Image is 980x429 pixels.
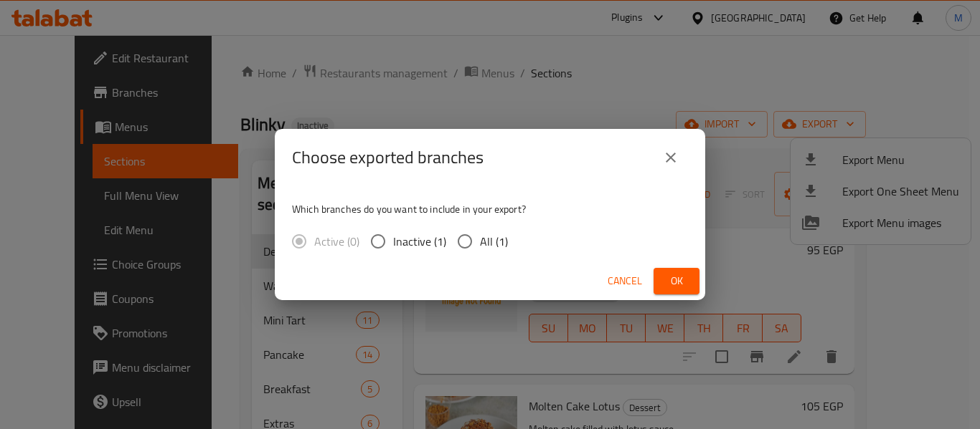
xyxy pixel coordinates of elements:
[654,268,699,294] button: Ok
[292,202,688,216] p: Which branches do you want to include in your export?
[608,272,642,290] span: Cancel
[665,272,688,290] span: Ok
[480,233,508,250] span: All (1)
[654,140,688,175] button: close
[314,233,359,250] span: Active (0)
[292,146,484,169] h2: Choose exported branches
[602,268,648,294] button: Cancel
[393,233,446,250] span: Inactive (1)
